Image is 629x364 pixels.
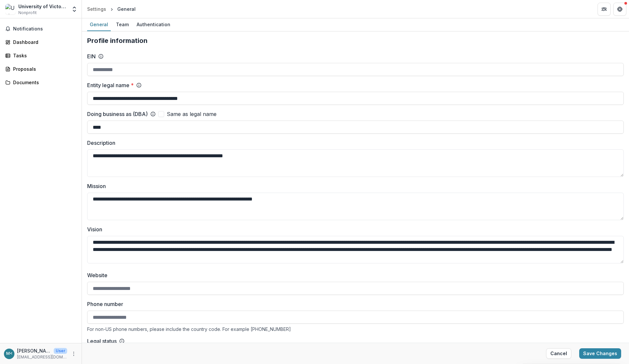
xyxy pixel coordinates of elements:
a: General [87,18,111,31]
div: Mack Bartlett (UVic) <mbartlett@uvic.ca> [6,352,12,356]
p: User [54,348,67,354]
div: Authentication [134,20,173,29]
button: Save Changes [579,348,621,359]
a: Team [113,18,131,31]
a: Settings [85,4,109,14]
label: Description [87,139,620,147]
button: Partners [598,3,611,16]
div: For non-US phone numbers, please include the country code. For example [PHONE_NUMBER] [87,326,624,332]
nav: breadcrumb [85,4,138,14]
div: Team [113,20,131,29]
a: Dashboard [3,37,79,48]
p: [EMAIL_ADDRESS][DOMAIN_NAME] [17,354,67,360]
span: Same as legal name [167,110,217,118]
div: University of Victoria (Biology Department) [18,3,67,10]
button: More [70,350,78,358]
div: Tasks [13,52,74,59]
h2: Profile information [87,37,624,45]
span: Notifications [13,26,76,32]
a: Tasks [3,50,79,61]
a: Documents [3,77,79,88]
button: Get Help [613,3,626,16]
label: Vision [87,225,620,233]
div: Dashboard [13,39,74,46]
div: General [87,20,111,29]
label: Mission [87,182,620,190]
label: Doing business as (DBA) [87,110,148,118]
div: General [117,6,136,12]
button: Cancel [546,348,571,359]
button: Open entity switcher [70,3,79,16]
button: Notifications [3,24,79,34]
label: Legal status [87,337,117,345]
a: Proposals [3,64,79,74]
div: Settings [87,6,106,12]
div: Proposals [13,66,74,72]
label: Website [87,271,620,279]
label: EIN [87,52,96,60]
p: [PERSON_NAME] (UVic) <[EMAIL_ADDRESS][DOMAIN_NAME]> [17,347,51,354]
label: Entity legal name [87,81,134,89]
div: Documents [13,79,74,86]
a: Authentication [134,18,173,31]
label: Phone number [87,300,620,308]
span: Nonprofit [18,10,37,16]
img: University of Victoria (Biology Department) [5,4,16,14]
